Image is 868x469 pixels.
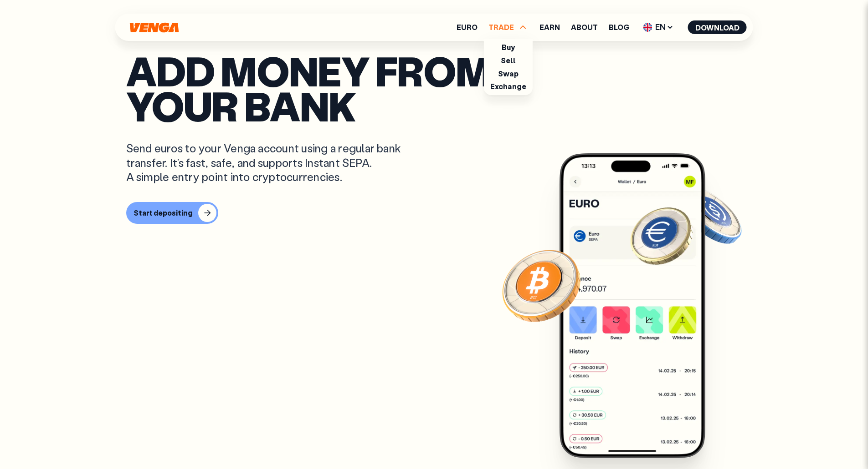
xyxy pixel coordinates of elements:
a: Earn [539,24,560,31]
img: Venga app deposit [560,153,705,458]
div: Start depositing [134,208,193,217]
img: USDC coin [678,183,744,248]
button: Start depositing [126,202,218,224]
svg: Home [129,22,180,33]
a: Blog [609,24,629,31]
span: EN [640,20,677,35]
span: TRADE [488,24,514,31]
a: Exchange [490,81,526,91]
p: Add money from your bank [126,53,742,123]
button: Download [688,20,747,34]
a: Buy [502,42,515,52]
a: Euro [457,24,478,31]
a: Start depositing [126,202,742,224]
p: Send euros to your Venga account using a regular bank transfer. It’s fast, safe, and supports Ins... [126,141,414,184]
a: Sell [501,55,516,65]
img: Bitcoin [500,244,582,326]
span: TRADE [488,22,529,33]
img: flag-uk [643,23,652,32]
a: About [571,24,598,31]
a: Swap [498,69,519,78]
